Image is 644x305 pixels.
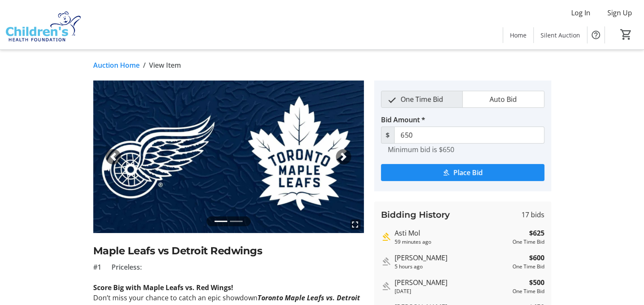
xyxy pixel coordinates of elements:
[529,277,544,288] strong: $500
[395,228,509,238] div: Asti Mol
[618,27,634,42] button: Cart
[381,256,391,267] mat-icon: Outbid
[395,91,448,107] span: One Time Bid
[529,253,544,263] strong: $600
[93,81,364,233] img: Image
[395,253,509,263] div: [PERSON_NAME]
[453,167,483,178] span: Place Bid
[93,283,233,292] strong: Score Big with Maple Leafs vs. Red Wings!
[571,8,590,18] span: Log In
[529,228,544,238] strong: $625
[381,232,391,242] mat-icon: Highest bid
[395,238,509,246] div: 59 minutes ago
[395,263,509,270] div: 5 hours ago
[350,219,361,230] mat-icon: fullscreen
[5,3,81,46] img: Children's Health Foundation's Logo
[521,210,544,220] span: 17 bids
[564,6,597,20] button: Log In
[395,277,509,288] div: [PERSON_NAME]
[149,60,181,70] span: View Item
[534,27,587,43] a: Silent Auction
[541,31,580,40] span: Silent Auction
[143,60,146,70] span: /
[381,208,450,221] h3: Bidding History
[381,281,391,291] mat-icon: Outbid
[601,6,639,20] button: Sign Up
[587,26,604,43] button: Help
[510,31,527,40] span: Home
[93,60,140,70] a: Auction Home
[512,288,544,295] div: One Time Bid
[112,262,142,272] span: Priceless:
[93,262,101,272] span: #1
[512,238,544,246] div: One Time Bid
[512,263,544,270] div: One Time Bid
[388,145,454,154] tr-hint: Minimum bid is $650
[93,243,364,259] h2: Maple Leafs vs Detroit Redwings
[381,115,425,125] label: Bid Amount *
[503,27,533,43] a: Home
[381,127,395,144] span: $
[607,8,632,18] span: Sign Up
[395,288,509,295] div: [DATE]
[381,164,544,181] button: Place Bid
[484,91,522,107] span: Auto Bid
